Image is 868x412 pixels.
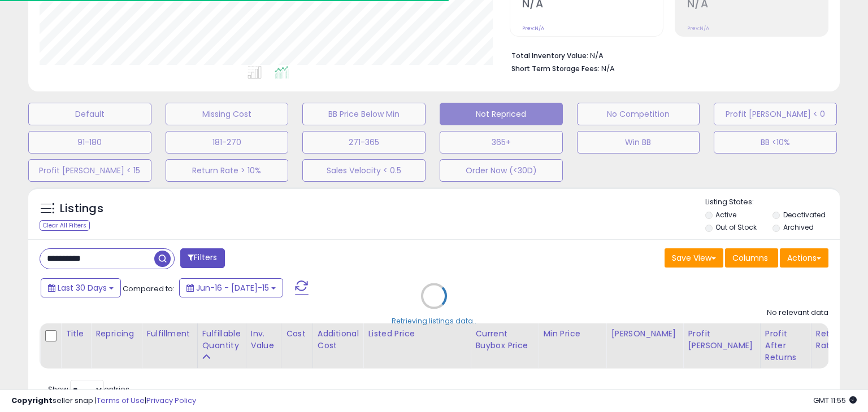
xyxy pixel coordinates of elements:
[28,159,151,182] button: Profit [PERSON_NAME] < 15
[601,63,615,74] span: N/A
[11,396,196,406] div: seller snap | |
[302,103,426,125] button: BB Price Below Min
[577,103,700,125] button: No Competition
[302,159,426,182] button: Sales Velocity < 0.5
[166,159,289,182] button: Return Rate > 10%
[166,131,289,154] button: 181-270
[511,51,588,60] b: Total Inventory Value:
[714,131,837,154] button: BB <10%
[440,131,563,154] button: 365+
[440,103,563,125] button: Not Repriced
[714,103,837,125] button: Profit [PERSON_NAME] < 0
[687,25,709,32] small: Prev: N/A
[11,395,53,406] strong: Copyright
[511,48,820,62] li: N/A
[28,103,151,125] button: Default
[522,25,544,32] small: Prev: N/A
[577,131,700,154] button: Win BB
[28,131,151,154] button: 91-180
[166,103,289,125] button: Missing Cost
[511,64,600,73] b: Short Term Storage Fees:
[302,131,426,154] button: 271-365
[440,159,563,182] button: Order Now (<30D)
[392,315,476,326] div: Retrieving listings data..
